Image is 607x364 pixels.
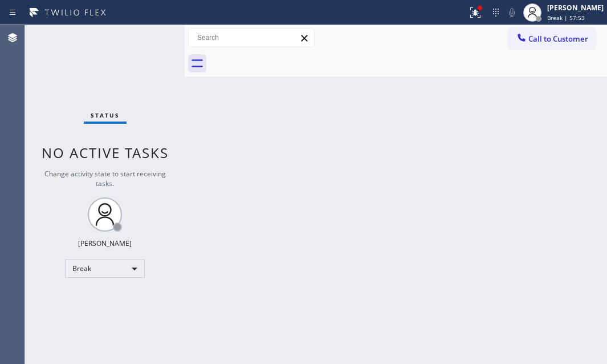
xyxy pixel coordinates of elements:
[547,3,604,13] div: [PERSON_NAME]
[189,29,314,47] input: Search
[508,28,596,50] button: Call to Customer
[528,34,588,44] span: Call to Customer
[65,260,145,278] div: Break
[91,111,120,119] span: Status
[504,5,520,21] button: Mute
[547,14,585,22] span: Break | 57:53
[44,169,166,188] span: Change activity state to start receiving tasks.
[42,143,169,162] span: No active tasks
[78,238,132,248] div: [PERSON_NAME]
